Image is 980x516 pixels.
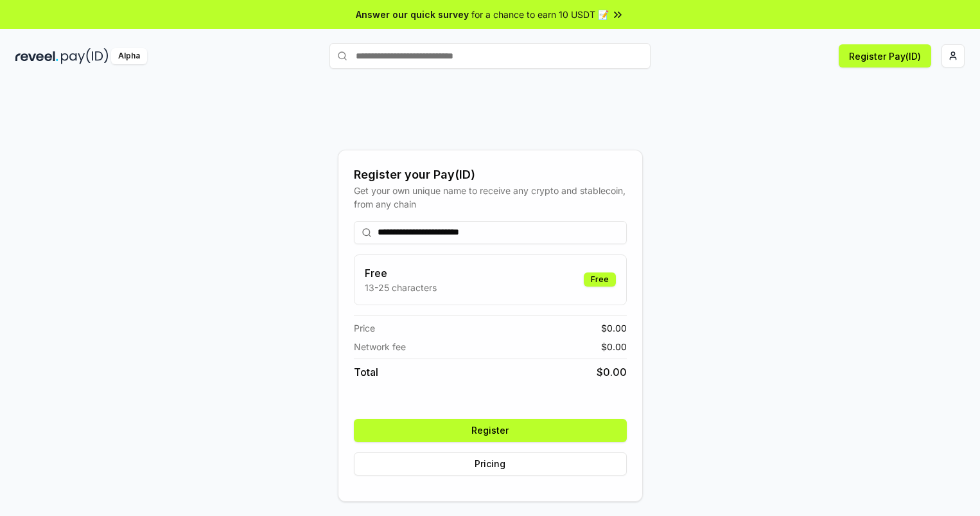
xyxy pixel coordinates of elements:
[354,166,627,184] div: Register your Pay(ID)
[601,321,627,335] span: $ 0.00
[597,364,627,380] span: $ 0.00
[356,8,469,21] span: Answer our quick survey
[839,44,931,67] button: Register Pay(ID)
[601,340,627,353] span: $ 0.00
[354,321,375,335] span: Price
[15,48,58,64] img: reveel_dark
[61,48,109,64] img: pay_id
[354,184,627,211] div: Get your own unique name to receive any crypto and stablecoin, from any chain
[365,265,437,281] h3: Free
[354,452,627,476] button: Pricing
[354,364,378,380] span: Total
[365,281,437,294] p: 13-25 characters
[584,272,616,287] div: Free
[354,340,406,353] span: Network fee
[471,8,609,21] span: for a chance to earn 10 USDT 📝
[111,48,147,64] div: Alpha
[354,419,627,442] button: Register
